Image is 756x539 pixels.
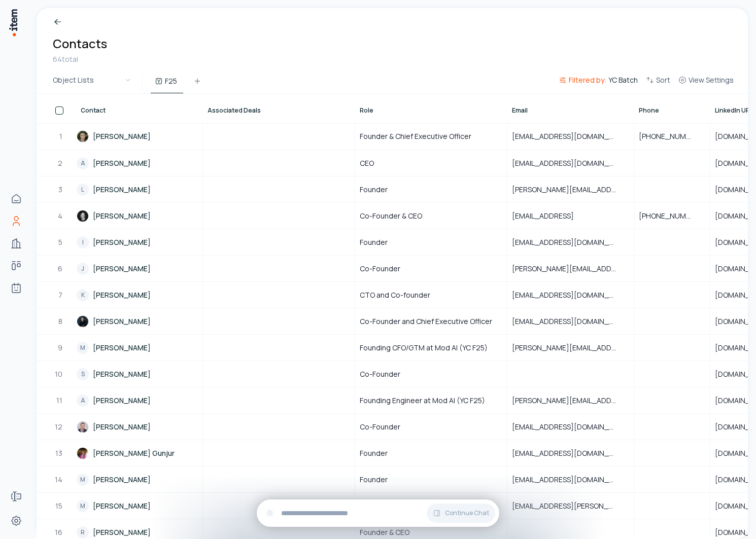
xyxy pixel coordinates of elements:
[360,237,388,247] span: Founder
[77,236,89,248] div: I
[512,422,629,432] span: [EMAIL_ADDRESS][DOMAIN_NAME]
[512,316,629,327] span: [EMAIL_ADDRESS][DOMAIN_NAME]
[55,501,63,511] span: 15
[512,290,629,300] span: [EMAIL_ADDRESS][DOMAIN_NAME]
[58,158,63,168] span: 2
[512,264,629,274] span: [PERSON_NAME][EMAIL_ADDRESS]
[639,211,705,221] span: [PHONE_NUMBER]
[715,106,753,115] span: LinkedIn URL
[77,289,89,301] div: K
[58,211,63,221] span: 4
[208,106,261,115] span: Associated Deals
[512,501,629,511] span: [EMAIL_ADDRESS][PERSON_NAME][DOMAIN_NAME]
[6,486,26,507] a: Forms
[77,177,202,202] a: L[PERSON_NAME]
[608,75,638,85] span: YC Batch
[58,185,63,195] span: 3
[77,493,202,518] a: M[PERSON_NAME]
[512,211,586,221] span: [EMAIL_ADDRESS]
[56,396,63,406] span: 11
[77,500,89,512] div: M
[58,343,63,353] span: 9
[512,131,629,141] span: [EMAIL_ADDRESS][DOMAIN_NAME]
[63,16,104,27] p: Breadcrumb
[360,343,488,353] span: Founding CFO/GTM at Mod AI (YC F25)
[512,237,629,247] span: [EMAIL_ADDRESS][DOMAIN_NAME]
[360,475,388,485] span: Founder
[512,475,629,485] span: [EMAIL_ADDRESS][DOMAIN_NAME]
[77,210,89,222] img: Ludovic Granger
[58,264,63,274] span: 6
[512,106,528,115] span: Email
[77,342,89,354] div: M
[6,278,26,298] a: Agents
[77,362,202,386] a: S[PERSON_NAME]
[689,75,734,85] span: View Settings
[77,447,89,459] img: Vrushank Gunjur
[53,35,107,52] h1: Contacts
[55,369,63,379] span: 10
[512,396,629,406] span: [PERSON_NAME][EMAIL_ADDRESS][DOMAIN_NAME]
[360,396,485,406] span: Founding Engineer at Mod AI (YC F25)
[55,475,63,485] span: 14
[512,343,629,353] span: [PERSON_NAME][EMAIL_ADDRESS][DOMAIN_NAME]
[77,467,202,492] a: M[PERSON_NAME]
[77,282,202,307] a: K[PERSON_NAME]
[6,211,26,231] a: Contacts
[77,203,202,228] a: [PERSON_NAME]
[77,263,89,275] div: J
[77,526,89,538] div: R
[77,184,89,196] div: L
[427,504,495,523] button: Continue Chat
[6,233,26,254] a: Companies
[55,422,63,432] span: 12
[674,74,738,92] button: View Settings
[360,185,388,195] span: Founder
[77,256,202,281] a: J[PERSON_NAME]
[360,264,400,274] span: Co-Founder
[8,8,18,37] img: Item Brain Logo
[58,290,63,300] span: 7
[58,237,63,247] span: 5
[55,448,63,458] span: 13
[6,256,26,276] a: deals
[151,75,183,93] button: F25
[360,158,374,168] span: CEO
[639,106,659,115] span: Phone
[639,131,705,141] span: [PHONE_NUMBER]
[360,316,492,327] span: Co-Founder and Chief Executive Officer
[77,474,89,486] div: M
[77,394,89,407] div: A
[77,335,202,360] a: M[PERSON_NAME]
[77,130,89,142] img: Conor Brennan-Burke
[512,448,629,458] span: [EMAIL_ADDRESS][DOMAIN_NAME]
[360,422,400,432] span: Co-Founder
[77,151,202,175] a: A[PERSON_NAME]
[77,309,202,334] a: [PERSON_NAME]
[360,369,400,379] span: Co-Founder
[59,131,63,141] span: 1
[77,388,202,413] a: A[PERSON_NAME]
[6,189,26,209] a: Home
[81,106,106,115] span: Contact
[77,441,202,465] a: [PERSON_NAME] Gunjur
[77,368,89,380] div: S
[55,527,63,537] span: 16
[360,448,388,458] span: Founder
[360,290,430,300] span: CTO and Co-founder
[445,509,489,517] span: Continue Chat
[360,527,409,537] span: Founder & CEO
[360,131,471,141] span: Founder & Chief Executive Officer
[360,211,422,221] span: Co-Founder & CEO
[642,74,674,92] button: Sort
[77,315,89,328] img: Evan Meyer
[53,16,104,27] a: Breadcrumb
[77,157,89,169] div: A
[53,54,107,65] div: 64 total
[77,230,202,255] a: I[PERSON_NAME]
[77,414,202,439] a: [PERSON_NAME]
[555,74,642,92] button: Filtered by:YC Batch
[58,316,63,327] span: 8
[257,499,499,527] div: Continue Chat
[656,75,670,85] span: Sort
